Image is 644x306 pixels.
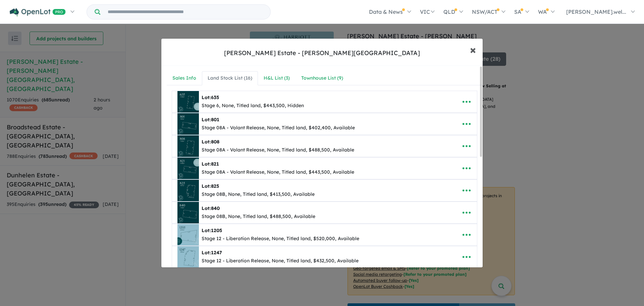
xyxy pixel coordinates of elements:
[566,8,626,15] span: [PERSON_NAME].wel...
[202,124,355,132] div: Stage 08A - Volant Release, None, Titled land, $402,400, Available
[202,168,354,176] div: Stage 08A - Volant Release, None, Titled land, $443,500, Available
[211,227,222,233] span: 1205
[202,139,219,145] b: Lot:
[202,250,222,256] b: Lot:
[202,227,222,233] b: Lot:
[264,74,290,82] div: H&L List ( 3 )
[202,94,219,100] b: Lot:
[177,246,199,268] img: Harriott%20Estate%20-%20Armstrong%20Creek%20-%20Lot%201247___1756870787.jpg
[202,235,359,243] div: Stage 12 - Liberation Release, None, Titled land, $520,000, Available
[202,183,219,189] b: Lot:
[211,139,219,145] span: 808
[177,91,199,113] img: Harriott%20Estate%20-%20Armstrong%20Creek%20-%20Lot%20635___1756870672.png
[172,74,196,82] div: Sales Info
[301,74,343,82] div: Townhouse List ( 9 )
[177,135,199,157] img: Harriott%20Estate%20-%20Armstrong%20Creek%20-%20Lot%20808___1756770733.jpg
[202,146,354,154] div: Stage 08A - Volant Release, None, Titled land, $488,500, Available
[211,117,219,123] span: 801
[211,94,219,100] span: 635
[177,158,199,179] img: Harriott%20Estate%20-%20Armstrong%20Creek%20-%20Lot%20821___1756770815.png
[202,190,315,199] div: Stage 08B, None, Titled land, $413,500, Available
[202,213,315,221] div: Stage 08B, None, Titled land, $488,500, Available
[211,205,220,211] span: 840
[211,250,222,256] span: 1247
[211,161,219,167] span: 821
[202,205,220,211] b: Lot:
[208,74,252,82] div: Land Stock List ( 16 )
[202,117,219,123] b: Lot:
[177,113,199,135] img: Harriott%20Estate%20-%20Armstrong%20Creek%20-%20Lot%20801___1756770732.jpg
[202,102,304,110] div: Stage 6, None, Titled land, $443,500, Hidden
[177,202,199,223] img: Harriott%20Estate%20-%20Armstrong%20Creek%20-%20Lot%20840___1756871789.jpg
[202,257,359,265] div: Stage 12 - Liberation Release, None, Titled land, $432,500, Available
[10,8,66,16] img: Openlot PRO Logo White
[211,183,219,189] span: 825
[224,49,420,57] div: [PERSON_NAME] Estate - [PERSON_NAME][GEOGRAPHIC_DATA]
[177,180,199,201] img: Harriott%20Estate%20-%20Armstrong%20Creek%20-%20Lot%20825___1756871740.jpg
[470,42,476,57] span: ×
[202,161,219,167] b: Lot:
[177,224,199,246] img: Harriott%20Estate%20-%20Armstrong%20Creek%20-%20Lot%201205___1756853422.png
[102,5,269,19] input: Try estate name, suburb, builder or developer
